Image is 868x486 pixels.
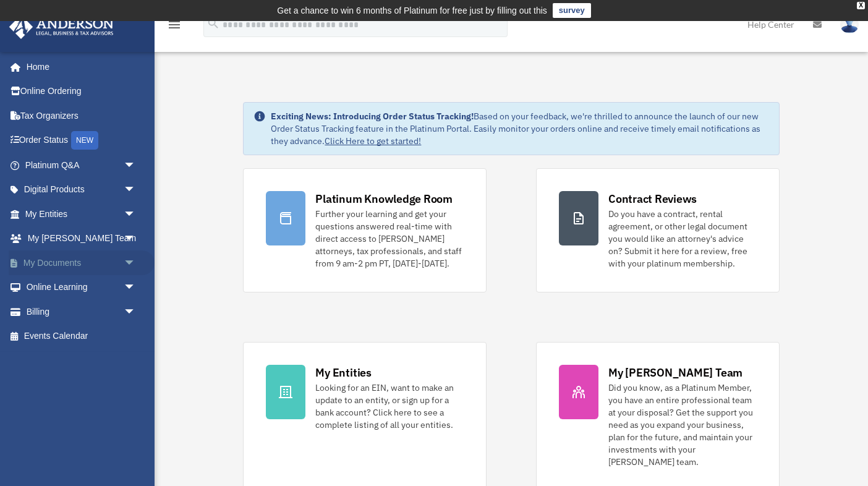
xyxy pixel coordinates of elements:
div: My [PERSON_NAME] Team [608,365,742,380]
span: arrow_drop_down [124,299,148,325]
span: arrow_drop_down [124,226,148,252]
div: Do you have a contract, rental agreement, or other legal document you would like an attorney's ad... [608,208,757,270]
a: Order StatusNEW [9,128,155,153]
a: menu [167,22,182,32]
a: Events Calendar [9,324,155,349]
a: Billingarrow_drop_down [9,299,155,324]
img: User Pic [840,15,859,33]
a: Tax Organizers [9,103,155,128]
div: Platinum Knowledge Room [315,191,453,207]
img: Anderson Advisors Platinum Portal [6,15,117,39]
a: Digital Productsarrow_drop_down [9,177,155,202]
span: arrow_drop_down [124,202,148,227]
span: arrow_drop_down [124,275,148,301]
div: Looking for an EIN, want to make an update to an entity, or sign up for a bank account? Click her... [315,382,464,431]
div: Did you know, as a Platinum Member, you have an entire professional team at your disposal? Get th... [608,382,757,468]
strong: Exciting News: Introducing Order Status Tracking! [271,111,474,122]
i: menu [167,17,182,32]
div: My Entities [315,365,371,380]
a: Home [9,54,148,79]
a: Online Learningarrow_drop_down [9,275,155,300]
div: NEW [71,131,98,150]
a: Platinum Knowledge Room Further your learning and get your questions answered real-time with dire... [243,168,487,292]
span: arrow_drop_down [124,177,148,203]
a: My Documentsarrow_drop_down [9,250,155,275]
span: arrow_drop_down [124,250,148,276]
a: Online Ordering [9,79,155,104]
i: search [206,17,220,30]
a: Platinum Q&Aarrow_drop_down [9,153,155,177]
a: My [PERSON_NAME] Teamarrow_drop_down [9,226,155,251]
a: Click Here to get started! [325,135,421,147]
a: My Entitiesarrow_drop_down [9,202,155,226]
a: Contract Reviews Do you have a contract, rental agreement, or other legal document you would like... [536,168,780,292]
div: Get a chance to win 6 months of Platinum for free just by filling out this [277,3,547,18]
a: survey [553,3,591,18]
div: Further your learning and get your questions answered real-time with direct access to [PERSON_NAM... [315,208,464,270]
div: Contract Reviews [608,191,697,207]
span: arrow_drop_down [124,153,148,178]
div: Based on your feedback, we're thrilled to announce the launch of our new Order Status Tracking fe... [271,110,768,147]
div: close [857,2,865,9]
